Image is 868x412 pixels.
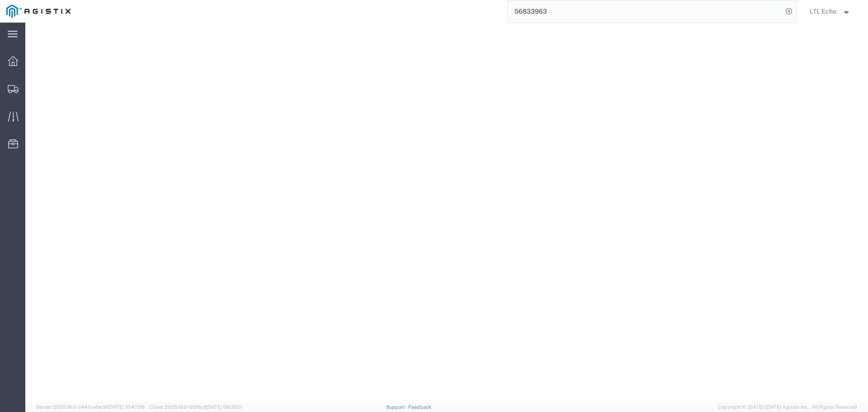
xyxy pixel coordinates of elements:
[108,404,145,410] span: [DATE] 10:47:06
[809,6,855,17] button: LTL Echo
[25,23,868,403] iframe: To enrich screen reader interactions, please activate Accessibility in Grammarly extension settings
[149,404,243,410] span: Client: 2025.19.0-129fbcf
[36,404,145,410] span: Server: 2025.19.0-d447cefac8f
[810,6,836,16] span: LTL Echo
[408,404,431,410] a: Feedback
[508,0,783,22] input: Search for shipment number, reference number
[718,403,857,411] span: Copyright © [DATE]-[DATE] Agistix Inc., All Rights Reserved
[386,404,409,410] a: Support
[6,5,71,18] img: logo
[206,404,243,410] span: [DATE] 09:39:01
